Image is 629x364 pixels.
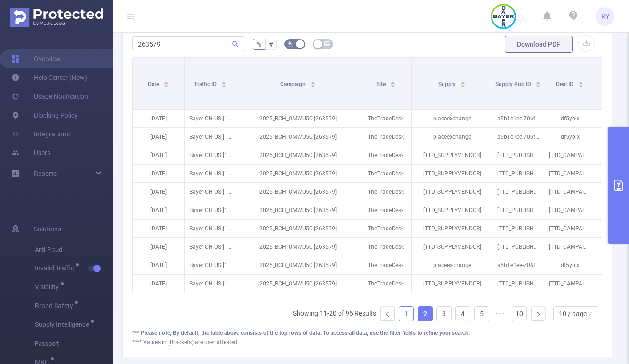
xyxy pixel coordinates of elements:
[376,81,387,87] span: Site
[133,146,184,164] p: [DATE]
[133,238,184,256] p: [DATE]
[360,128,411,146] p: TheTradeDesk
[132,338,602,347] div: **** Values in (Brackets) are user attested
[556,81,575,87] span: Deal ID
[412,146,492,164] p: [TTD_SUPPLYVENDOR]
[493,306,508,321] span: •••
[35,265,77,271] span: Invalid Traffic
[133,165,184,182] p: [DATE]
[185,220,236,237] p: Bayer CH US [15209]
[492,110,544,127] p: a5b1e1ee-706f-40cd-8d13-d00d452b1890
[390,84,395,87] i: icon: caret-down
[455,306,470,321] li: 4
[385,311,390,317] i: icon: left
[360,275,411,293] p: TheTradeDesk
[360,238,411,256] p: TheTradeDesk
[456,307,470,321] a: 4
[512,307,526,321] a: 10
[587,311,593,317] i: icon: down
[536,84,541,87] i: icon: caret-down
[380,306,395,321] li: Previous Page
[236,128,360,146] p: 2025_BCH_OMWU50 [263579]
[460,84,466,87] i: icon: caret-down
[133,201,184,219] p: [DATE]
[11,143,50,162] a: Users
[293,306,376,321] li: Showing 11-20 of 96 Results
[164,80,169,83] i: icon: caret-up
[544,238,596,256] p: [TTD_CAMPAIGNID]
[257,40,261,48] span: %
[544,110,596,127] p: df5yblx
[544,201,596,219] p: [TTD_CAMPAIGNID]
[492,220,544,237] p: [TTD_PUBLISHERID]
[505,36,573,53] button: Download PDF
[11,49,61,68] a: Overview
[133,275,184,293] p: [DATE]
[492,238,544,256] p: [TTD_PUBLISHERID]
[280,81,307,87] span: Campaign
[492,201,544,219] p: [TTD_PUBLISHERID]
[35,302,76,309] span: Brand Safety
[437,307,451,321] a: 3
[360,146,411,164] p: TheTradeDesk
[412,256,492,274] p: placeexchange
[492,128,544,146] p: a5b1e1ee-706f-40cd-8d13-d00d452b1890
[185,275,236,293] p: Bayer CH US [15209]
[34,170,57,177] span: Reports
[360,220,411,237] p: TheTradeDesk
[185,110,236,127] p: Bayer CH US [15209]
[544,256,596,274] p: df5yblx
[460,80,466,83] i: icon: caret-up
[578,80,584,86] div: Sort
[133,220,184,237] p: [DATE]
[185,128,236,146] p: Bayer CH US [15209]
[236,165,360,182] p: 2025_BCH_OMWU50 [263579]
[512,306,527,321] li: 10
[559,307,587,321] div: 10 / page
[310,80,316,86] div: Sort
[236,256,360,274] p: 2025_BCH_OMWU50 [263579]
[236,275,360,293] p: 2025_BCH_OMWU50 [263579]
[412,183,492,201] p: [TTD_SUPPLYVENDOR]
[35,240,113,259] span: Anti-Fraud
[35,321,92,328] span: Supply Intelligence
[10,8,103,27] img: Protected Media
[438,81,457,87] span: Supply
[544,183,596,201] p: [TTD_CAMPAIGNID]
[185,165,236,182] p: Bayer CH US [15209]
[544,128,596,146] p: df5yblx
[35,334,113,353] span: Passport
[34,164,57,183] a: Reports
[360,165,411,182] p: TheTradeDesk
[35,284,62,290] span: Visibility
[412,238,492,256] p: [TTD_SUPPLYVENDOR]
[221,84,226,87] i: icon: caret-down
[474,306,489,321] li: 5
[164,84,169,87] i: icon: caret-down
[133,256,184,274] p: [DATE]
[288,41,293,47] i: icon: bg-colors
[412,220,492,237] p: [TTD_SUPPLYVENDOR]
[492,256,544,274] p: a5b1e1ee-706f-40cd-8d13-d00d452b1890
[310,80,315,83] i: icon: caret-up
[495,81,532,87] span: Supply Pub ID
[185,238,236,256] p: Bayer CH US [15209]
[269,40,273,48] span: #
[360,256,411,274] p: TheTradeDesk
[544,165,596,182] p: [TTD_CAMPAIGNID]
[236,183,360,201] p: 2025_BCH_OMWU50 [263579]
[390,80,395,86] div: Sort
[460,80,466,86] div: Sort
[535,311,541,317] i: icon: right
[493,306,508,321] li: Next 5 Pages
[578,80,583,83] i: icon: caret-up
[185,201,236,219] p: Bayer CH US [15209]
[133,110,184,127] p: [DATE]
[185,146,236,164] p: Bayer CH US [15209]
[544,275,596,293] p: [TTD_CAMPAIGNID]
[536,80,541,83] i: icon: caret-up
[601,7,609,26] span: KY
[185,256,236,274] p: Bayer CH US [15209]
[475,307,489,321] a: 5
[221,80,226,83] i: icon: caret-up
